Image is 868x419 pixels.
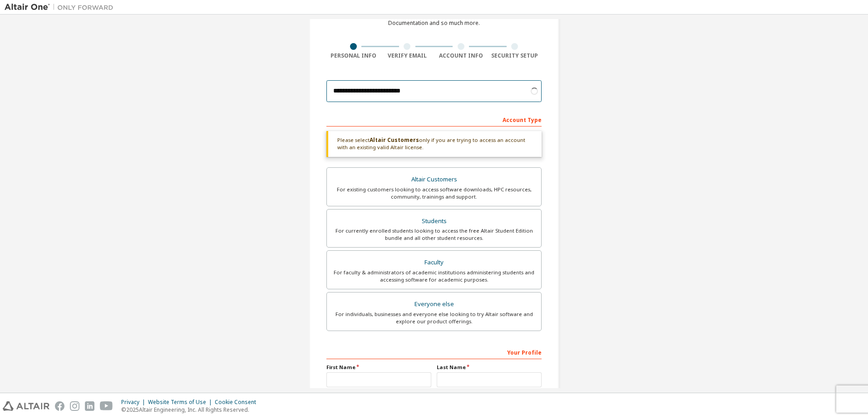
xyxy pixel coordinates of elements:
div: For existing customers looking to access software downloads, HPC resources, community, trainings ... [332,186,536,200]
div: Altair Customers [332,173,536,186]
div: Faculty [332,256,536,269]
img: facebook.svg [55,401,64,411]
b: Altair Customers [370,136,419,144]
div: Students [332,215,536,228]
img: linkedin.svg [85,401,94,411]
img: instagram.svg [70,401,79,411]
div: Everyone else [332,298,536,311]
div: Personal Info [326,52,380,59]
p: © 2025 Altair Engineering, Inc. All Rights Reserved. [121,406,261,414]
div: For currently enrolled students looking to access the free Altair Student Edition bundle and all ... [332,227,536,242]
div: For Free Trials, Licenses, Downloads, Learning & Documentation and so much more. [371,12,497,27]
div: Account Type [326,112,542,127]
div: Cookie Consent [215,399,261,406]
label: Last Name [437,364,542,371]
div: For individuals, businesses and everyone else looking to try Altair software and explore our prod... [332,311,536,325]
img: Altair One [5,3,118,12]
div: Privacy [121,399,148,406]
label: First Name [326,364,431,371]
div: Please select only if you are trying to access an account with an existing valid Altair license. [326,131,542,157]
div: Your Profile [326,345,542,359]
img: youtube.svg [100,401,113,411]
div: Website Terms of Use [148,399,215,406]
img: altair_logo.svg [3,401,49,411]
div: Security Setup [488,52,542,59]
div: Account Info [434,52,488,59]
div: Verify Email [380,52,434,59]
div: For faculty & administrators of academic institutions administering students and accessing softwa... [332,269,536,283]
